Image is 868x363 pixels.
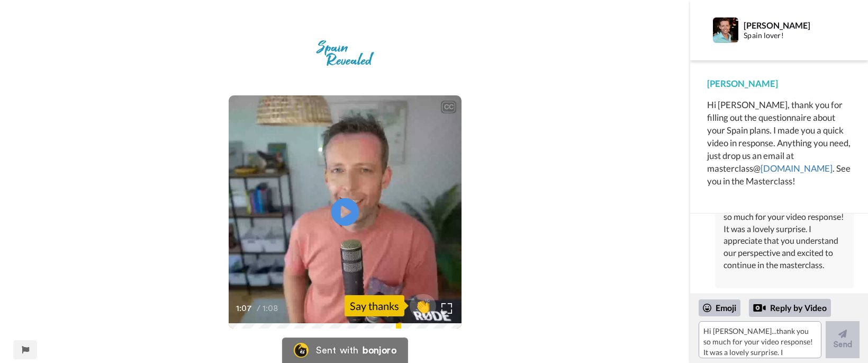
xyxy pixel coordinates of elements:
[826,321,860,358] button: Send
[724,199,845,271] div: Hi [PERSON_NAME]...thank you so much for your video response! It was a lovely surprise. I appreci...
[744,20,839,30] div: [PERSON_NAME]
[699,299,740,316] div: Emoji
[345,295,404,316] div: Say thanks
[308,32,383,74] img: 06906c8b-eeae-4fc1-9b3e-93850d61b61a
[442,102,455,112] div: CC
[294,343,309,358] img: Bonjoro Logo
[441,303,452,314] img: Full screen
[263,302,281,315] span: 1:08
[707,99,851,188] div: Hi [PERSON_NAME], thank you for filling out the questionnaire about your Spain plans. I made you ...
[761,163,833,174] a: [DOMAIN_NAME]
[236,302,255,315] span: 1:07
[753,302,766,314] div: Reply by Video
[282,338,408,363] a: Bonjoro LogoSent withbonjoro
[713,17,738,43] img: Profile Image
[410,297,436,314] span: 👏
[363,346,396,355] div: bonjoro
[744,31,839,40] div: Spain lover!
[707,77,851,90] div: [PERSON_NAME]
[749,299,831,317] div: Reply by Video
[316,346,358,355] div: Sent with
[257,302,260,315] span: /
[410,294,436,318] button: 👏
